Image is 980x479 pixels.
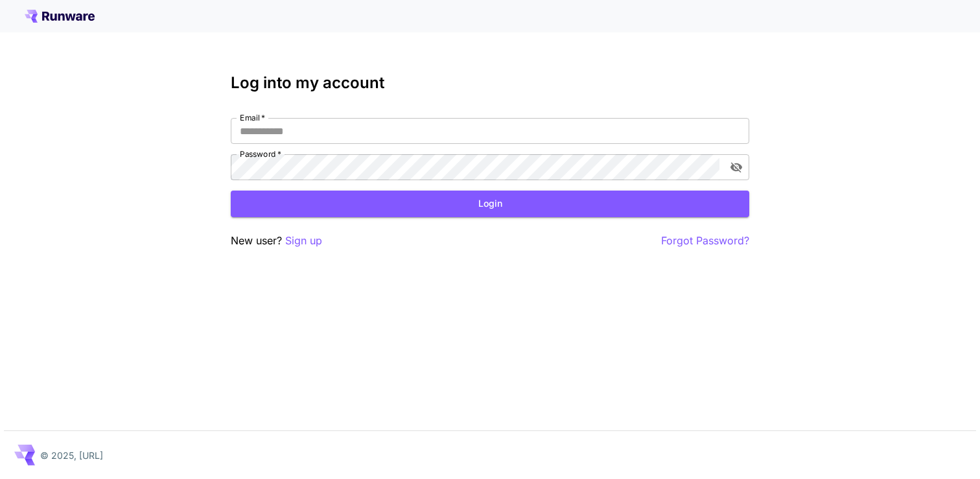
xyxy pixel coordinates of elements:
button: Forgot Password? [661,233,749,249]
button: toggle password visibility [725,156,748,179]
p: New user? [231,233,322,249]
button: Login [231,191,749,217]
h3: Log into my account [231,74,749,92]
p: © 2025, [URL] [40,449,103,462]
label: Password [240,148,281,159]
label: Email [240,112,265,123]
button: Sign up [285,233,322,249]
